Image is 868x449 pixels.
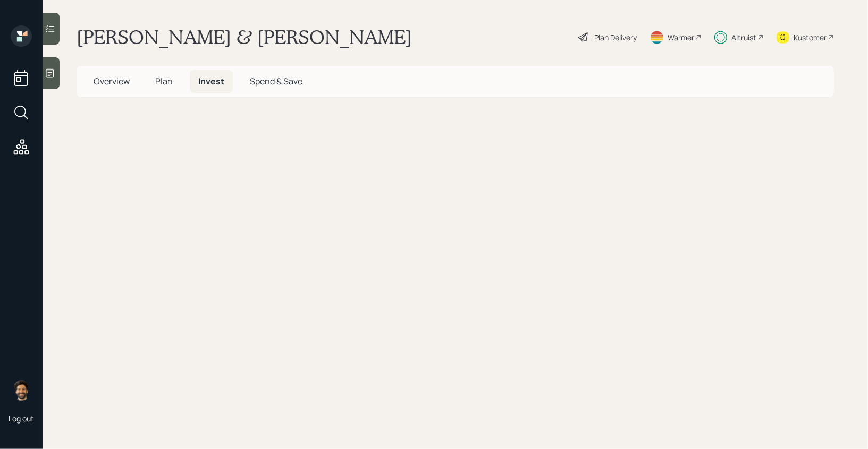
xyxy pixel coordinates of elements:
[9,413,34,424] div: Log out
[794,32,827,43] div: Kustomer
[77,25,412,49] h1: [PERSON_NAME] & [PERSON_NAME]
[594,32,637,43] div: Plan Delivery
[94,75,130,87] span: Overview
[250,75,302,87] span: Spend & Save
[731,32,756,43] div: Altruist
[668,32,694,43] div: Warmer
[198,75,224,87] span: Invest
[11,379,32,401] img: eric-schwartz-headshot.png
[155,75,173,87] span: Plan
